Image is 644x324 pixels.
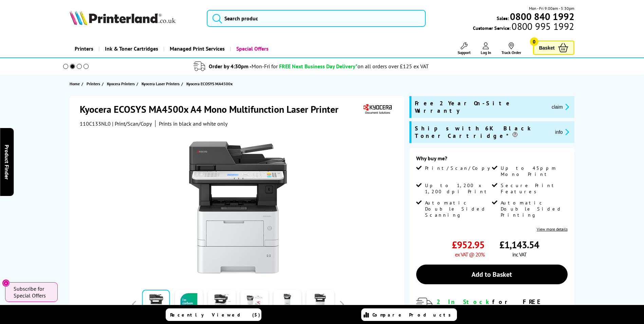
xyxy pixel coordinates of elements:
[70,10,176,25] img: Printerland Logo
[2,279,10,287] button: Close
[107,80,136,87] a: Kyocera Printers
[509,13,574,20] a: 0800 840 1992
[473,23,574,31] span: Customer Service:
[497,15,509,21] span: Sales:
[166,308,261,321] a: Recently Viewed (5)
[437,298,492,306] span: 2 In Stock
[458,50,471,55] span: Support
[70,40,98,57] a: Printers
[416,155,568,165] div: Why buy me?
[87,80,102,87] a: Printers
[539,43,555,52] span: Basket
[455,251,484,258] span: ex VAT @ 20%
[416,298,568,323] div: modal_delivery
[415,100,546,114] span: Free 2 Year On-Site Warranty
[501,200,566,218] span: Automatic Double Sided Printing
[501,182,566,195] span: Secure Print Features
[70,80,81,87] a: Home
[142,80,180,87] span: Kyocera Laser Printers
[107,80,135,87] span: Kyocera Printers
[510,10,574,23] b: 0800 840 1992
[425,200,490,218] span: Automatic Double Sided Scanning
[80,120,111,127] span: 110C133NL0
[458,42,471,55] a: Support
[142,80,181,87] a: Kyocera Laser Printers
[80,103,345,115] h1: Kyocera ECOSYS MA4500x A4 Mono Multifunction Laser Printer
[481,50,491,55] span: Log In
[361,308,457,321] a: Compare Products
[529,5,574,12] span: Mon - Fri 9:00am - 5:30pm
[98,40,163,57] a: Ink & Toner Cartridges
[171,141,305,274] img: Kyocera ECOSYS MA4500x
[170,312,260,318] span: Recently Viewed (5)
[512,251,527,258] span: inc VAT
[530,37,538,46] span: 0
[425,165,495,171] span: Print/Scan/Copy
[159,120,227,127] i: Prints in black and white only
[437,298,568,313] div: for FREE Next Day Delivery
[279,63,357,70] span: FREE Next Business Day Delivery*
[70,10,198,26] a: Printerland Logo
[481,42,491,55] a: Log In
[70,80,80,87] span: Home
[87,80,100,87] span: Printers
[105,40,158,57] span: Ink & Toner Cartridges
[533,40,574,55] a: Basket 0
[163,40,230,57] a: Managed Print Services
[207,10,426,27] input: Search produc
[112,120,152,127] span: | Print/Scan/Copy
[499,238,539,251] span: £1,143.54
[416,265,568,284] a: Add to Basket
[357,63,429,70] div: on all orders over £125 ex VAT
[553,128,571,136] button: promo-description
[362,103,393,115] img: Kyocera
[252,63,278,70] span: Mon-Fri for
[372,312,455,318] span: Compare Products
[186,81,233,86] span: Kyocera ECOSYS MA4500x
[209,63,278,70] span: Order by 4:30pm -
[415,125,550,140] span: Ships with 6K Black Toner Cartridge*
[14,285,51,299] span: Subscribe for Special Offers
[3,145,10,180] span: Product Finder
[452,238,484,251] span: £952.95
[511,23,574,30] span: 0800 995 1992
[230,40,274,57] a: Special Offers
[501,165,566,177] span: Up to 45ppm Mono Print
[550,103,571,111] button: promo-description
[537,227,568,232] a: View more details
[501,42,521,55] a: Track Order
[425,182,490,195] span: Up to 1,200 x 1,200 dpi Print
[54,60,569,72] li: modal_delivery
